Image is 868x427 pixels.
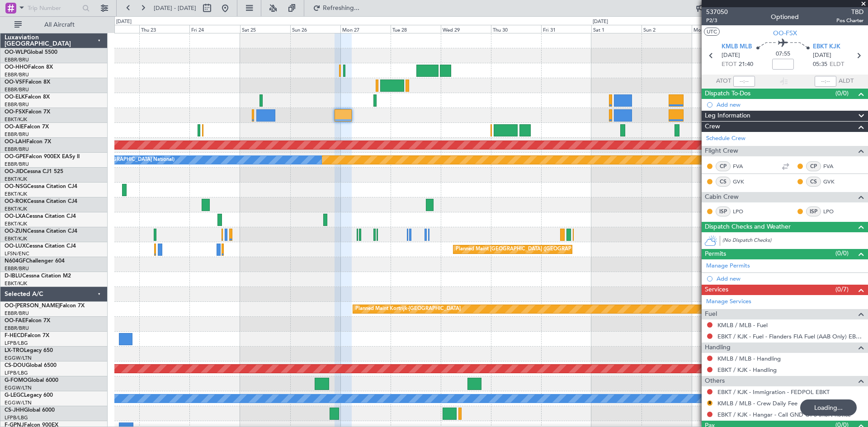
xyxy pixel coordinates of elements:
span: 07:55 [776,50,790,59]
a: LPO [733,207,753,216]
span: [DATE] [722,51,740,60]
a: OO-HHOFalcon 8X [5,65,53,70]
a: EBKT/KJK [5,116,27,123]
a: Manage Permits [706,262,750,271]
a: CS-DOUGlobal 6500 [5,363,57,368]
a: OO-FSXFalcon 7X [5,109,50,115]
div: Tue 28 [391,25,441,33]
span: F-HECD [5,333,24,338]
a: EBKT/KJK [5,235,27,242]
div: Add new [717,101,863,108]
span: KMLB MLB [722,42,752,52]
span: Others [705,376,725,386]
span: G-LEGC [5,393,24,398]
span: (0/7) [835,285,849,294]
a: EBBR/BRU [5,146,29,153]
a: LFPB/LBG [5,370,28,376]
div: Sun 26 [290,25,340,33]
span: Services [705,285,728,295]
button: R [707,400,712,406]
div: Sun 2 [642,25,692,33]
span: OO-FAE [5,318,25,324]
span: (0/0) [835,89,849,98]
a: LFPB/LBG [5,340,28,347]
a: D-IBLUCessna Citation M2 [5,273,71,279]
a: LFPB/LBG [5,414,28,421]
a: F-HECDFalcon 7X [5,333,49,338]
a: FVA [823,162,844,170]
span: OO-AIE [5,124,24,130]
a: EBBR/BRU [5,265,29,272]
a: EBBR/BRU [5,131,29,138]
span: OO-[PERSON_NAME] [5,303,60,309]
a: OO-FAEFalcon 7X [5,318,50,324]
span: OO-JID [5,169,24,174]
span: OO-HHO [5,65,28,70]
span: CS-DOU [5,363,26,368]
button: UTC [704,28,720,36]
span: Handling [705,343,731,353]
a: GVK [823,178,844,186]
span: Leg Information [705,111,750,121]
span: [DATE] [813,51,831,60]
a: EBBR/BRU [5,101,29,108]
input: Trip Number [28,1,80,15]
a: OO-LXACessna Citation CJ4 [5,214,76,219]
span: OO-GPE [5,154,26,160]
div: Wed 29 [441,25,491,33]
a: OO-AIEFalcon 7X [5,124,49,130]
button: Refreshing... [309,1,363,15]
span: EBKT KJK [813,42,840,52]
a: OO-VSFFalcon 8X [5,80,50,85]
span: G-FOMO [5,378,28,383]
div: CS [806,177,821,187]
span: Crew [705,122,720,132]
div: [DATE] [116,18,132,26]
a: OO-[PERSON_NAME]Falcon 7X [5,303,85,309]
a: OO-LUXCessna Citation CJ4 [5,244,76,249]
a: EBBR/BRU [5,56,29,63]
div: (No Dispatch Checks) [722,237,868,246]
span: (0/0) [835,249,849,258]
span: [DATE] - [DATE] [154,4,196,12]
a: EBKT/KJK [5,191,27,197]
a: OO-ZUNCessna Citation CJ4 [5,229,77,234]
a: Manage Services [706,297,751,306]
a: CS-JHHGlobal 6000 [5,408,55,413]
span: Cabin Crew [705,192,739,202]
span: LX-TRO [5,348,24,353]
a: KMLB / MLB - Handling [717,355,781,362]
a: OO-WLPGlobal 5500 [5,50,57,55]
span: All Aircraft [24,22,95,28]
a: OO-JIDCessna CJ1 525 [5,169,63,174]
a: LFSN/ENC [5,250,29,257]
span: N604GF [5,258,26,264]
span: OO-LUX [5,244,26,249]
span: ELDT [830,60,844,69]
a: GVK [733,178,753,186]
div: ISP [716,206,731,216]
div: CP [806,161,821,171]
a: Schedule Crew [706,134,745,143]
span: OO-NSG [5,184,27,189]
span: OO-VSF [5,80,25,85]
span: OO-ELK [5,94,25,100]
a: G-LEGCLegacy 600 [5,393,53,398]
span: ETOT [722,60,736,69]
span: OO-WLP [5,50,27,55]
a: EBKT/KJK [5,221,27,227]
span: 21:40 [739,60,753,69]
a: OO-ROKCessna Citation CJ4 [5,199,77,204]
span: Fuel [705,309,717,319]
div: Fri 31 [541,25,591,33]
button: All Aircraft [10,18,98,32]
a: LPO [823,207,844,216]
div: Sat 1 [591,25,642,33]
div: Mon 27 [340,25,391,33]
span: P2/3 [706,17,728,24]
a: EBBR/BRU [5,310,29,317]
div: [DATE] [593,18,608,26]
a: EBKT/KJK [5,176,27,183]
span: D-IBLU [5,273,22,279]
span: Pos Charter [836,17,863,24]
